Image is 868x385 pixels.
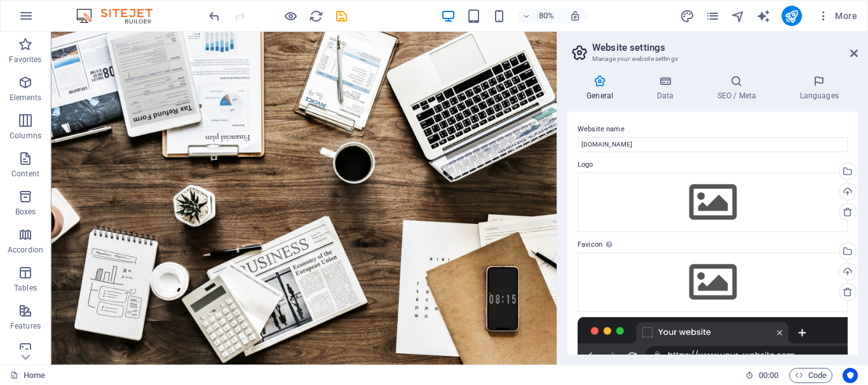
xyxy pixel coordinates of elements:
[817,10,857,22] span: More
[705,8,721,23] button: pages
[768,370,770,380] span: :
[578,137,848,152] input: Name...
[8,245,43,255] p: Accordion
[10,131,41,141] p: Columns
[698,75,780,101] h4: SEO / Meta
[759,368,778,383] span: 00 00
[812,6,862,26] button: More
[10,93,42,103] p: Elements
[745,368,779,383] h6: Session time
[680,8,695,23] button: design
[73,8,168,23] img: Editor Logo
[578,157,848,173] label: Logo
[731,8,746,23] button: navigator
[578,252,848,312] div: Select files from the file manager, stock photos, or upload file(s)
[536,8,557,23] h6: 80%
[567,75,637,101] h4: General
[756,8,771,23] button: text_generator
[14,283,37,293] p: Tables
[334,9,349,23] i: Save (Ctrl+S)
[705,9,720,23] i: Pages (Ctrl+Alt+S)
[10,368,45,383] a: Click to cancel selection. Double-click to open Pages
[592,42,858,53] h2: Website settings
[10,321,41,331] p: Features
[569,10,581,22] i: On resize automatically adjust zoom level to fit chosen device.
[637,75,698,101] h4: Data
[578,122,848,137] label: Website name
[780,75,858,101] h4: Languages
[784,9,799,23] i: Publish
[309,9,323,23] i: Reload page
[15,207,36,217] p: Boxes
[756,9,771,23] i: AI Writer
[308,8,323,23] button: reload
[843,368,858,383] button: Usercentrics
[578,237,848,252] label: Favicon
[680,9,695,23] i: Design (Ctrl+Alt+Y)
[795,368,827,383] span: Code
[207,8,222,23] button: undo
[578,173,848,232] div: Select files from the file manager, stock photos, or upload file(s)
[782,6,802,26] button: publish
[592,53,832,65] h3: Manage your website settings
[517,8,562,23] button: 80%
[9,55,41,65] p: Favorites
[207,9,222,23] i: Undo: Font color ($color-primary -> $color-default) (Ctrl+Z)
[334,8,349,23] button: save
[11,169,39,179] p: Content
[789,368,832,383] button: Code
